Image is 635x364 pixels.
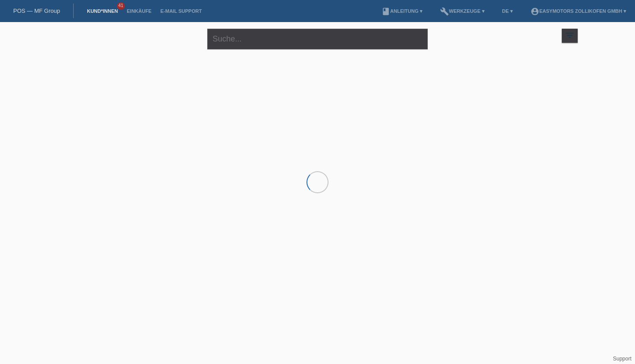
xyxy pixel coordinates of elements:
i: account_circle [530,7,539,16]
i: build [440,7,449,16]
a: bookAnleitung ▾ [377,8,427,14]
a: account_circleEasymotors Zollikofen GmbH ▾ [526,8,631,14]
i: filter_list [565,30,575,40]
a: DE ▾ [498,8,517,14]
a: Kund*innen [82,8,122,14]
span: 41 [117,2,125,10]
i: book [381,7,390,16]
a: E-Mail Support [156,8,206,14]
a: buildWerkzeuge ▾ [436,8,489,14]
a: POS — MF Group [13,8,60,14]
a: Support [613,356,631,362]
input: Suche... [207,29,428,49]
a: Einkäufe [122,8,156,14]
